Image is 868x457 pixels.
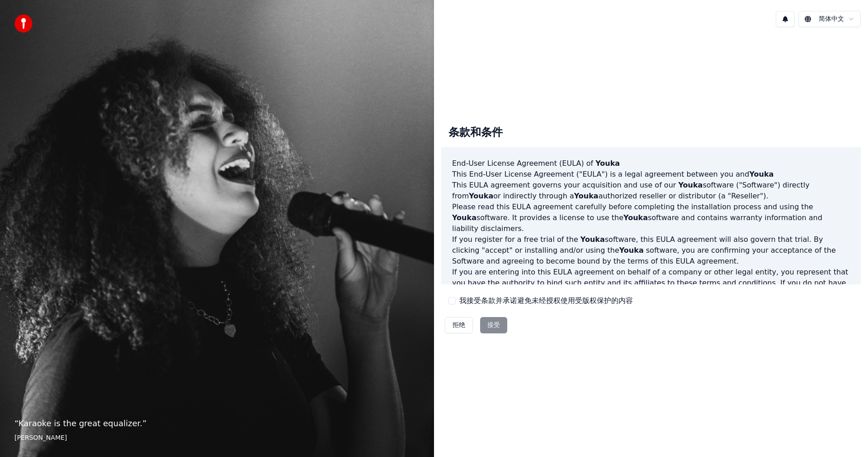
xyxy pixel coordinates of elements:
[452,213,476,222] span: Youka
[452,267,850,310] p: If you are entering into this EULA agreement on behalf of a company or other legal entity, you re...
[623,213,648,222] span: Youka
[459,295,633,306] label: 我接受条款并承诺避免未经授权使用受版权保护的内容
[580,235,605,244] span: Youka
[678,181,703,189] span: Youka
[619,246,644,255] span: Youka
[452,202,850,234] p: Please read this EULA agreement carefully before completing the installation process and using th...
[441,118,510,147] div: 条款和条件
[469,192,493,200] span: Youka
[14,433,420,443] footer: [PERSON_NAME]
[452,169,850,180] p: This End-User License Agreement ("EULA") is a legal agreement between you and
[452,158,850,169] h3: End-User License Agreement (EULA) of
[749,170,774,178] span: Youka
[445,317,473,333] button: 拒绝
[452,180,850,202] p: This EULA agreement governs your acquisition and use of our software ("Software") directly from o...
[452,234,850,267] p: If you register for a free trial of the software, this EULA agreement will also govern that trial...
[574,192,599,200] span: Youka
[14,14,33,33] img: youka
[595,159,620,168] span: Youka
[14,417,420,430] p: “ Karaoke is the great equalizer. ”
